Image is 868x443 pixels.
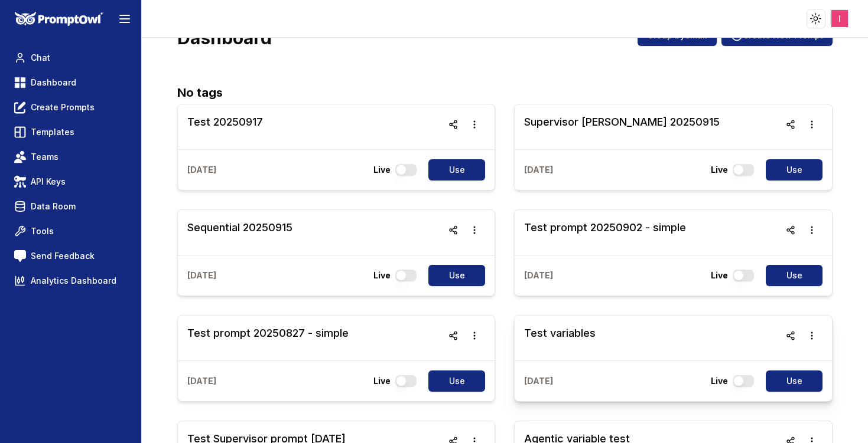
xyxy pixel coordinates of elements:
h3: Dashboard [177,27,272,48]
a: Test prompt 20250902 - simple [524,219,686,245]
a: Templates [9,122,132,143]
span: Teams [31,151,58,163]
span: Dashboard [31,77,76,88]
h3: Test variables [524,325,596,342]
img: ACg8ocLcalYY8KTZ0qfGg_JirqB37-qlWKk654G7IdWEKZx1cb7MQQ=s96-c [831,10,849,27]
a: Use [421,265,485,286]
button: Use [766,265,823,286]
h3: Sequential 20250915 [187,219,292,236]
p: [DATE] [187,375,216,387]
a: Use [759,159,823,181]
p: Live [711,164,728,176]
p: [DATE] [524,164,553,176]
button: Use [428,159,485,181]
span: Templates [31,126,74,138]
p: [DATE] [524,375,553,387]
a: Test variables [524,325,596,351]
p: Live [373,375,391,387]
img: PromptOwl [15,12,103,27]
span: API Keys [31,176,66,188]
img: feedback [14,250,26,262]
a: Supervisor [PERSON_NAME] 20250915 [524,114,720,140]
h3: Supervisor [PERSON_NAME] 20250915 [524,114,720,130]
a: Dashboard [9,72,132,93]
p: [DATE] [524,270,553,281]
span: Send Feedback [31,250,95,262]
button: Use [428,370,485,392]
p: [DATE] [187,164,216,176]
p: Live [373,164,391,176]
a: Use [759,370,823,392]
a: Test 20250917 [187,114,263,140]
a: Sequential 20250915 [187,219,292,245]
a: Test prompt 20250827 - simple [187,325,349,351]
span: Tools [31,225,54,237]
a: Create Prompts [9,97,132,118]
button: Use [428,265,485,286]
h3: Test prompt 20250827 - simple [187,325,349,342]
span: Create Prompts [31,101,95,113]
a: Use [421,159,485,181]
h2: No tags [177,84,833,101]
h3: Test prompt 20250902 - simple [524,219,686,236]
span: Analytics Dashboard [31,275,116,287]
a: Tools [9,221,132,242]
h3: Test 20250917 [187,114,263,130]
button: Use [766,370,823,392]
a: API Keys [9,171,132,192]
p: Live [711,375,728,387]
button: Use [766,159,823,181]
a: Use [759,265,823,286]
a: Use [421,370,485,392]
p: Live [373,270,391,281]
span: Chat [31,52,50,64]
a: Analytics Dashboard [9,270,132,291]
a: Chat [9,47,132,68]
p: Live [711,270,728,281]
a: Teams [9,146,132,168]
span: Data Room [31,201,76,212]
a: Data Room [9,196,132,217]
a: Send Feedback [9,245,132,267]
p: [DATE] [187,270,216,281]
